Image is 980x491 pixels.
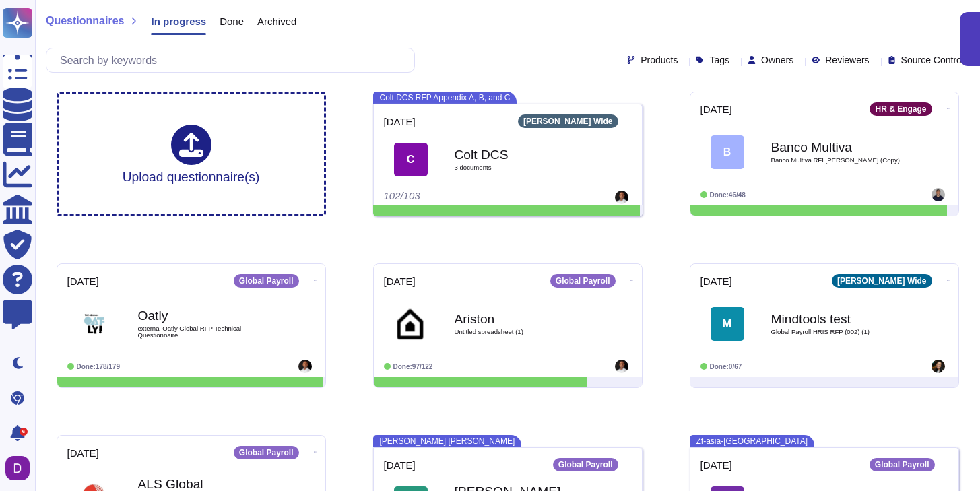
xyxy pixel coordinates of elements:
b: Colt DCS [455,148,589,161]
div: M [711,307,744,341]
b: Banco Multiva [771,141,906,154]
b: Oatly [138,309,273,322]
span: 3 document s [455,164,589,171]
span: Source Control [901,55,964,65]
span: Owners [761,55,793,65]
span: Reviewers [825,55,869,65]
span: Questionnaires [46,15,124,26]
img: user [932,188,945,201]
div: C [394,143,428,176]
img: Logo [77,307,111,341]
div: Upload questionnaire(s) [123,125,260,183]
span: Done: 46/48 [710,191,746,199]
div: [PERSON_NAME] Wide [518,114,618,128]
div: 6 [20,428,28,436]
img: user [615,360,628,373]
span: [DATE] [67,448,99,458]
span: [DATE] [700,460,732,470]
span: Done: 0/67 [710,363,742,370]
span: Done [220,16,244,26]
span: [DATE] [384,460,416,470]
span: [PERSON_NAME] [PERSON_NAME] [373,435,522,447]
img: user [932,360,945,373]
span: Archived [257,16,296,26]
span: [DATE] [384,117,416,127]
img: user [298,360,312,373]
span: Tags [709,55,729,65]
span: [DATE] [700,104,732,114]
span: Done: 178/179 [77,363,121,370]
span: Zf-asia-[GEOGRAPHIC_DATA] [690,435,815,447]
span: Colt DCS RFP Appendix A, B, and C [373,92,517,104]
span: Untitled spreadsheet (1) [455,329,589,335]
span: Products [641,55,678,65]
img: Logo [394,307,428,341]
span: In progress [151,16,206,26]
span: [DATE] [384,276,416,286]
div: Global Payroll [234,274,299,288]
div: Global Payroll [550,274,616,288]
b: Ariston [455,313,589,325]
span: [DATE] [67,276,99,286]
div: Global Payroll [234,446,299,459]
div: B [711,135,744,169]
span: Banco Multiva RFI [PERSON_NAME] (Copy) [771,157,906,164]
button: user [3,453,39,483]
span: external Oatly Global RFP Technical Questionnaire [138,325,273,338]
div: Global Payroll [553,458,618,471]
div: HR & Engage [870,102,932,116]
b: Mindtools test [771,313,906,325]
b: ALS Global [138,478,273,490]
input: Search by keywords [53,48,414,72]
div: Global Payroll [870,458,935,471]
img: user [615,191,628,204]
img: user [5,456,30,480]
span: Done: 97/122 [393,363,433,370]
span: [DATE] [700,276,732,286]
div: [PERSON_NAME] Wide [832,274,932,288]
span: Global Payroll HRIS RFP (002) (1) [771,329,906,335]
span: 102/103 [384,190,420,201]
